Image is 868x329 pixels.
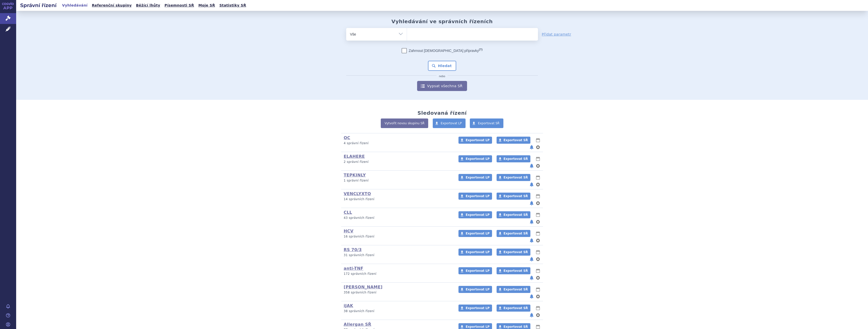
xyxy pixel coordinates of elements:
[344,290,452,295] p: 358 správních řízení
[529,200,534,206] button: notifikace
[529,163,534,169] button: notifikace
[504,157,528,161] span: Exportovat SŘ
[535,193,540,199] button: lhůty
[344,253,452,257] p: 31 správních řízení
[344,229,354,233] a: HCV
[466,176,490,179] span: Exportovat LP
[344,247,362,252] a: RS 70/3
[344,178,452,183] p: 1 správní řízení
[458,174,492,181] a: Exportovat LP
[134,2,162,9] a: Běžící lhůty
[344,210,352,215] a: CLL
[344,266,363,271] a: anti-TNF
[466,306,490,310] span: Exportovat LP
[535,144,540,150] button: nastavení
[504,325,528,328] span: Exportovat SŘ
[428,61,456,71] button: Hledat
[529,144,534,150] button: notifikace
[458,193,492,200] a: Exportovat LP
[529,237,534,244] button: notifikace
[535,174,540,181] button: lhůty
[458,155,492,162] a: Exportovat LP
[466,138,490,142] span: Exportovat LP
[466,250,490,254] span: Exportovat LP
[529,293,534,300] button: notifikace
[535,163,540,169] button: nastavení
[497,174,530,181] a: Exportovat SŘ
[458,211,492,218] a: Exportovat LP
[529,182,534,188] button: notifikace
[504,232,528,235] span: Exportovat SŘ
[344,141,452,145] p: 4 správní řízení
[529,256,534,262] button: notifikace
[16,2,61,9] h2: Správní řízení
[504,176,528,179] span: Exportovat SŘ
[466,325,490,328] span: Exportovat LP
[535,305,540,311] button: lhůty
[535,286,540,292] button: lhůty
[437,75,448,78] i: nebo
[466,232,490,235] span: Exportovat LP
[535,156,540,162] button: lhůty
[504,306,528,310] span: Exportovat SŘ
[458,286,492,293] a: Exportovat LP
[344,234,452,239] p: 16 správních řízení
[381,118,428,128] a: Vytvořit novou skupinu SŘ
[458,230,492,237] a: Exportovat LP
[535,182,540,188] button: nastavení
[344,191,371,196] a: VENCLYXTO
[458,305,492,312] a: Exportovat LP
[344,160,452,164] p: 2 správní řízení
[529,275,534,281] button: notifikace
[497,305,530,312] a: Exportovat SŘ
[466,194,490,198] span: Exportovat LP
[504,138,528,142] span: Exportovat SŘ
[535,237,540,244] button: nastavení
[529,219,534,225] button: notifikace
[433,118,466,128] a: Exportovat LP
[535,212,540,218] button: lhůty
[417,81,467,91] a: Vypsat všechna SŘ
[478,122,500,125] span: Exportovat SŘ
[417,110,467,116] h2: Sledovaná řízení
[497,211,530,218] a: Exportovat SŘ
[218,2,248,9] a: Statistiky SŘ
[470,118,503,128] a: Exportovat SŘ
[535,219,540,225] button: nastavení
[458,249,492,256] a: Exportovat LP
[497,249,530,256] a: Exportovat SŘ
[504,194,528,198] span: Exportovat SŘ
[344,322,371,327] a: Allergan SŘ
[535,256,540,262] button: nastavení
[466,213,490,217] span: Exportovat LP
[344,303,353,308] a: iJAK
[344,216,452,220] p: 43 správních řízení
[535,312,540,318] button: nastavení
[90,2,133,9] a: Referenční skupiny
[466,269,490,273] span: Exportovat LP
[535,275,540,281] button: nastavení
[163,2,196,9] a: Písemnosti SŘ
[535,137,540,143] button: lhůty
[497,155,530,162] a: Exportovat SŘ
[61,2,89,9] a: Vyhledávání
[535,249,540,255] button: lhůty
[535,293,540,300] button: nastavení
[504,250,528,254] span: Exportovat SŘ
[504,288,528,291] span: Exportovat SŘ
[479,48,482,51] abbr: (?)
[497,286,530,293] a: Exportovat SŘ
[535,268,540,274] button: lhůty
[458,137,492,144] a: Exportovat LP
[441,122,462,125] span: Exportovat LP
[458,267,492,274] a: Exportovat LP
[344,173,366,177] a: TEPKINLY
[466,288,490,291] span: Exportovat LP
[535,200,540,206] button: nastavení
[391,18,493,24] h2: Vyhledávání ve správních řízeních
[504,269,528,273] span: Exportovat SŘ
[344,154,365,159] a: ELAHERE
[402,48,482,53] label: Zahrnout [DEMOGRAPHIC_DATA] přípravky
[497,267,530,274] a: Exportovat SŘ
[344,285,383,289] a: [PERSON_NAME]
